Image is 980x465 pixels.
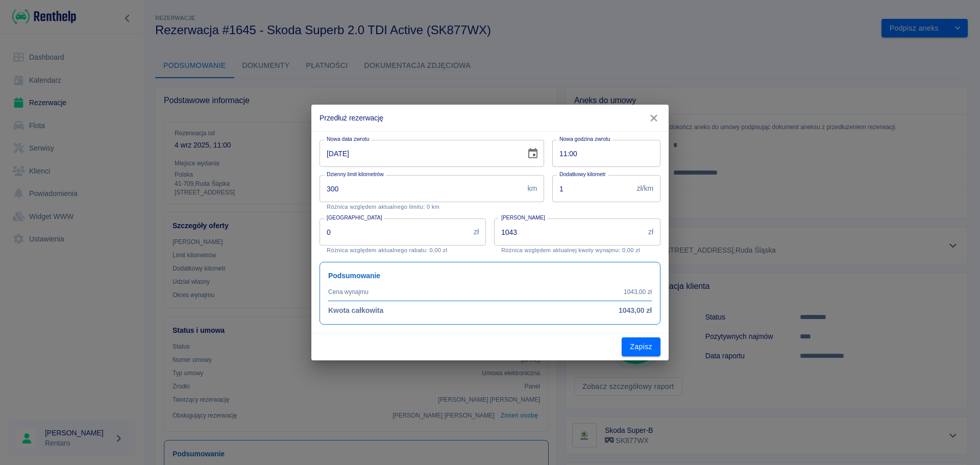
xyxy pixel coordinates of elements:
p: Różnica względem aktualnego limitu: 0 km [327,204,537,210]
input: Kwota rabatu ustalona na początku [320,218,470,246]
h2: Przedłuż rezerwację [311,105,669,131]
input: hh:mm [552,140,653,167]
label: [PERSON_NAME] [501,214,545,222]
p: 1043,00 zł [624,287,652,297]
label: Nowa data zwrotu [327,135,369,143]
label: Dzienny limit kilometrów [327,170,384,178]
p: Różnica względem aktualnego rabatu: 0,00 zł [327,247,479,254]
p: Cena wynajmu [328,287,369,297]
p: zł/km [637,183,653,194]
label: Nowa godzina zwrotu [559,135,610,143]
button: Choose date, selected date is 11 wrz 2025 [523,143,543,164]
p: km [527,183,537,194]
input: Kwota wynajmu od początkowej daty, nie samego aneksu. [494,218,644,246]
p: Różnica względem aktualnej kwoty wynajmu: 0,00 zł [501,247,653,254]
label: [GEOGRAPHIC_DATA] [327,214,382,222]
p: zł [474,227,479,237]
h6: Podsumowanie [328,271,652,281]
h6: Kwota całkowita [328,305,383,316]
p: zł [648,227,653,237]
input: DD-MM-YYYY [320,140,519,167]
label: Dodatkowy kilometr [559,170,606,178]
h6: 1043,00 zł [619,305,652,316]
button: Zapisz [622,337,660,356]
